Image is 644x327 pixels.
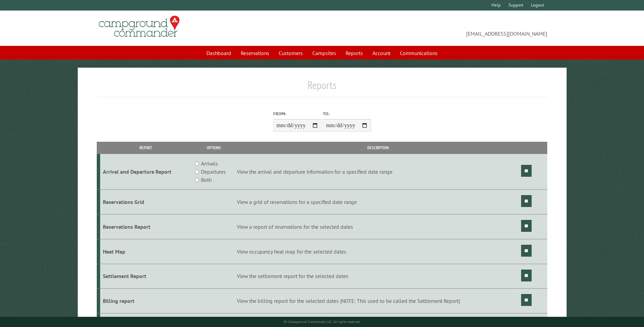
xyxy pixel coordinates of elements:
[236,214,520,239] td: View a report of reservations for the selected dates
[236,190,520,214] td: View a grid of reservations for a specified date range
[202,47,235,59] a: Dashboard
[236,154,520,190] td: View the arrival and departure information for a specified date range
[191,142,236,154] th: Options
[275,47,307,59] a: Customers
[100,239,191,264] td: Heat Map
[236,289,520,313] td: View the billing report for the selected dates (NOTE: This used to be called the Settlement Report)
[201,168,226,176] label: Departures
[97,13,182,40] img: Campground Commander
[322,19,547,38] span: [EMAIL_ADDRESS][DOMAIN_NAME]
[237,47,273,59] a: Reservations
[308,47,340,59] a: Campsites
[273,110,321,117] label: From:
[100,190,191,214] td: Reservations Grid
[323,110,371,117] label: To:
[236,142,520,154] th: Description
[100,142,191,154] th: Report
[284,320,361,324] small: © Campground Commander LLC. All rights reserved.
[342,47,367,59] a: Reports
[97,79,547,97] h1: Reports
[201,176,211,184] label: Both
[100,264,191,289] td: Settlement Report
[201,159,218,168] label: Arrivals
[236,264,520,289] td: View the settlement report for the selected dates
[236,239,520,264] td: View occupancy heat map for the selected dates
[100,154,191,190] td: Arrival and Departure Report
[396,47,442,59] a: Communications
[100,214,191,239] td: Reservations Report
[368,47,394,59] a: Account
[100,289,191,313] td: Billing report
